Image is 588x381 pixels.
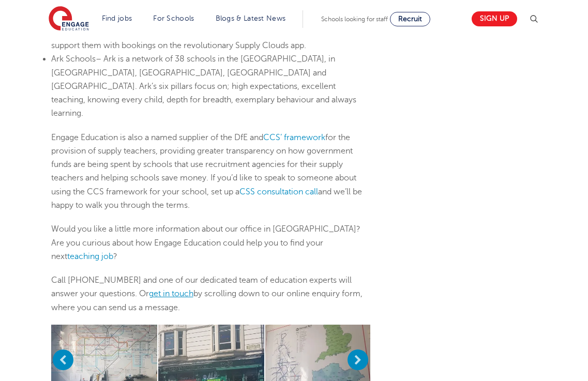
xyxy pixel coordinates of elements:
img: Engage Education [49,6,89,32]
span: Schools looking for staff [321,16,388,23]
span: Engage Education is also a named supplier of the DfE and [51,133,263,142]
a: CSS consultation call [239,187,318,196]
a: get in touch [149,289,193,298]
span: Ark Schools [51,54,96,64]
a: teaching job [67,252,113,261]
a: Recruit [390,12,430,26]
a: CCS’ framework [263,133,325,142]
a: Find jobs [102,14,132,22]
a: Sign up [472,11,517,26]
a: Blogs & Latest News [216,14,286,22]
span: Recruit [398,15,422,23]
button: Previous [53,349,73,370]
p: Call [PHONE_NUMBER] and one of our dedicated team of education experts will answer your questions... [51,273,370,314]
span: – We joined the Inspiration Trust as a preferred supplier in [DATE] to support them with bookings... [51,27,360,50]
button: Next [348,349,368,370]
span: – Ark is a network of 38 schools in the [GEOGRAPHIC_DATA], in [GEOGRAPHIC_DATA], [GEOGRAPHIC_DATA... [51,54,356,118]
p: Would you like a little more information about our office in [GEOGRAPHIC_DATA]? Are you curious a... [51,222,370,263]
a: For Schools [153,14,194,22]
span: for the provision of supply teachers, providing greater transparency on how government funds are ... [51,133,356,196]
